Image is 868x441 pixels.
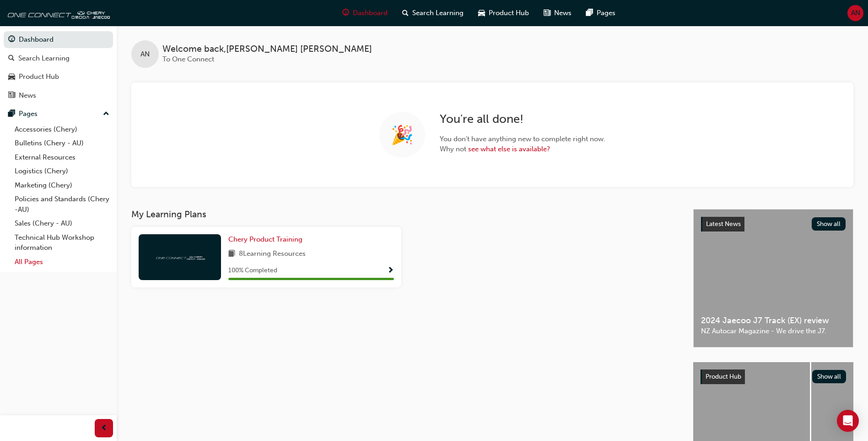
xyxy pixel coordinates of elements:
div: Open Intercom Messenger [837,410,859,432]
span: AN [851,8,860,18]
span: news-icon [8,92,15,100]
span: News [554,8,571,18]
span: guage-icon [342,7,349,19]
a: see what else is available? [468,145,550,153]
span: guage-icon [8,36,15,44]
a: External Resources [11,150,113,165]
span: Product Hub [706,373,741,380]
a: Policies and Standards (Chery -AU) [11,192,113,216]
a: Sales (Chery - AU) [11,216,113,231]
a: Product HubShow all [701,369,846,384]
a: News [4,87,113,104]
img: oneconnect [5,4,110,22]
span: news-icon [544,7,550,19]
span: Search Learning [412,8,464,18]
button: Show all [812,217,846,231]
a: Technical Hub Workshop information [11,231,113,255]
h3: My Learning Plans [131,209,679,220]
span: Why not [440,144,605,154]
span: 🎉 [391,130,414,140]
span: Chery Product Training [228,235,302,243]
div: News [19,90,36,101]
div: Product Hub [19,72,59,82]
a: Latest NewsShow all [701,217,846,232]
button: Show all [812,370,846,383]
a: Marketing (Chery) [11,178,113,193]
span: Welcome back , [PERSON_NAME] [PERSON_NAME] [162,44,372,55]
span: Dashboard [353,8,388,18]
div: Pages [19,109,38,119]
span: pages-icon [8,110,15,118]
span: You don't have anything new to complete right now. [440,134,605,144]
span: AN [140,49,150,60]
span: prev-icon [101,423,108,434]
button: AN [847,5,863,21]
span: search-icon [402,7,409,19]
button: DashboardSearch LearningProduct HubNews [4,29,113,105]
img: oneconnect [155,253,205,261]
button: Pages [4,105,113,122]
a: car-iconProduct Hub [471,4,536,22]
a: pages-iconPages [579,4,623,22]
span: 8 Learning Resources [239,248,306,260]
h2: You're all done! [440,112,605,127]
span: car-icon [8,73,15,81]
a: Dashboard [4,31,113,48]
a: Search Learning [4,50,113,67]
span: up-icon [103,108,109,120]
span: To One Connect [162,55,214,63]
a: All Pages [11,255,113,269]
span: Product Hub [489,8,529,18]
span: Latest News [706,220,741,228]
span: 2024 Jaecoo J7 Track (EX) review [701,315,846,326]
a: Bulletins (Chery - AU) [11,136,113,150]
span: car-icon [478,7,485,19]
button: Show Progress [387,265,394,276]
a: Latest NewsShow all2024 Jaecoo J7 Track (EX) reviewNZ Autocar Magazine - We drive the J7. [693,209,853,347]
a: guage-iconDashboard [335,4,395,22]
span: Show Progress [387,267,394,275]
a: Product Hub [4,68,113,85]
a: search-iconSearch Learning [395,4,471,22]
div: Search Learning [18,53,70,64]
span: book-icon [228,248,235,260]
a: Chery Product Training [228,234,306,245]
span: 100 % Completed [228,265,277,276]
span: NZ Autocar Magazine - We drive the J7. [701,326,846,336]
span: search-icon [8,55,15,63]
a: Accessories (Chery) [11,122,113,137]
a: Logistics (Chery) [11,164,113,178]
a: news-iconNews [536,4,579,22]
span: Pages [597,8,615,18]
span: pages-icon [586,7,593,19]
